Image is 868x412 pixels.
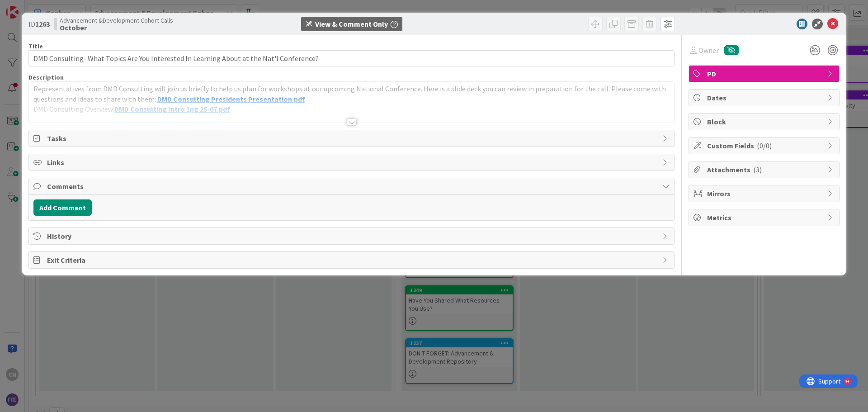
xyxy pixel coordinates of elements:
[707,164,823,175] span: Attachments
[707,116,823,127] span: Block
[28,19,50,29] span: ID
[46,4,50,11] div: 9+
[60,24,173,31] b: October
[707,68,823,79] span: PD
[47,231,658,242] span: History
[753,165,762,174] span: ( 3 )
[707,212,823,223] span: Metrics
[28,73,64,81] span: Description
[33,199,92,216] button: Add Comment
[315,19,388,29] div: View & Comment Only
[157,95,305,104] span: DMD Consulting Presidents Presentation.pdf
[707,188,823,199] span: Mirrors
[47,181,658,192] span: Comments
[60,17,173,24] span: Advancement &Development Cohort Calls
[28,50,675,66] input: type card name here...
[757,141,772,150] span: ( 0/0 )
[19,1,41,12] span: Support
[47,133,658,144] span: Tasks
[698,45,719,56] span: Owner
[707,92,823,103] span: Dates
[28,42,43,50] label: Title
[47,255,658,265] span: Exit Criteria
[33,84,670,104] p: Representatives from DMD Consulting will join us briefly to help us plan for workshops at our upc...
[47,157,658,168] span: Links
[707,140,823,151] span: Custom Fields
[35,19,50,28] b: 1263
